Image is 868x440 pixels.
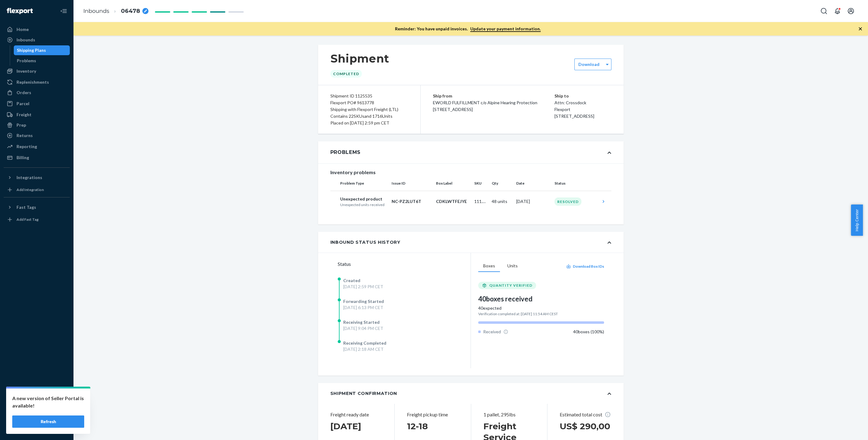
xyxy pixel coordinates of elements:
span: EWORLD FULFILLMENT c/o Alpine Hearing Protection [STREET_ADDRESS] [433,100,537,112]
div: Placed on [DATE] 2:59 pm CET [330,120,408,126]
p: A new version of Seller Portal is available! [12,395,84,409]
div: Received [478,329,508,335]
div: Shipping with Flexport Freight (LTL) [330,106,408,113]
div: 40 boxes received [478,294,604,304]
button: Units [502,260,523,272]
td: 48 units [489,191,514,212]
p: Reminder: You have unpaid invoices. [395,26,541,32]
button: Close Navigation [58,5,70,17]
div: Flexport PO# 9613778 [330,99,408,106]
div: Home [17,26,29,33]
button: Help Center [851,205,863,236]
a: Shipping Plans [14,45,70,55]
div: Shipping Plans [17,47,46,53]
div: [DATE] 2:18 AM CET [343,346,386,352]
a: Help Center [4,412,70,422]
div: Inventory problems [330,169,611,176]
th: Box Label [434,176,472,191]
div: Replenishments [17,79,49,85]
div: Resolved [554,197,581,206]
td: [DATE] [514,191,552,212]
p: Freight ready date [330,411,382,418]
div: Add Fast Tag [17,217,39,222]
div: [DATE] 6:13 PM CET [343,304,384,311]
button: Integrations [4,173,70,182]
div: Prep [17,122,26,128]
a: Settings [4,392,70,401]
p: CDKLWTFEJYE [436,198,469,205]
a: Talk to Support [4,402,70,412]
a: Reporting [4,142,70,151]
div: Integrations [17,174,42,181]
h1: US$ 290,00 [560,421,611,432]
a: Inbounds [4,35,70,45]
button: Refresh [12,415,84,428]
button: Open account menu [845,5,857,17]
button: Open notifications [831,5,844,17]
div: Verification completed at: [DATE] 11:54 AM CEST [478,311,604,316]
a: Home [4,25,70,34]
p: Flexport [554,106,611,113]
span: QUANTITY VERIFIED [489,283,532,288]
div: Status [338,260,471,268]
span: Receiving Started [343,319,380,325]
div: Orders [17,90,31,96]
a: Inventory [4,66,70,76]
p: Estimated total cost [560,411,611,418]
p: Unexpected product [340,196,387,202]
p: 1 pallet, 295lbs [483,411,535,418]
div: [DATE] 9:04 PM CET [343,325,383,331]
a: Add Integration [4,185,70,195]
a: Returns [4,131,70,140]
div: 40 expected [478,305,604,311]
th: Issue ID [389,176,434,191]
h1: Shipment [330,52,389,65]
div: [DATE] 2:59 PM CET [343,284,383,290]
a: Freight [4,110,70,120]
div: 40 boxes ( 100 %) [573,329,604,335]
div: Billing [17,155,29,161]
th: SKU [472,176,489,191]
p: Ship from [433,93,554,99]
span: [STREET_ADDRESS] [554,113,594,119]
button: Boxes [478,260,500,272]
div: Inbounds [17,37,35,43]
a: Inbounds [83,8,109,14]
div: Inventory [17,68,36,74]
a: Add Fast Tag [4,215,70,224]
img: Flexport logo [7,8,33,14]
button: Give Feedback [4,423,70,433]
div: Add Integration [17,187,44,192]
a: Billing [4,153,70,163]
a: Update your payment information. [470,26,541,32]
th: Problem Type [330,176,389,191]
div: Inbound Status History [330,239,400,245]
div: Returns [17,132,33,139]
div: Completed [330,70,362,78]
a: Replenishments [4,77,70,87]
div: Shipment ID 1125535 [330,93,408,99]
span: Forwarding Started [343,299,384,304]
div: Freight [17,112,32,118]
div: Problems [330,149,361,156]
ol: breadcrumbs [78,2,153,20]
button: Download Box IDs [566,264,604,269]
div: Contains 22 SKUs and 1716 Units [330,113,408,120]
button: Open Search Box [818,5,830,17]
div: Parcel [17,101,29,107]
th: Date [514,176,552,191]
label: Download [578,61,599,67]
a: Parcel [4,99,70,109]
div: Reporting [17,143,37,150]
p: NC-PZ2LUT6T [392,198,431,205]
td: 111.24.102 [472,191,489,212]
h1: 12 - 18 [407,421,459,432]
div: Problems [17,58,36,64]
button: Fast Tags [4,202,70,212]
div: Shipment Confirmation [330,390,397,396]
span: Created [343,278,360,283]
span: Receiving Completed [343,340,386,346]
a: Prep [4,120,70,130]
p: Unexpected units received [340,202,387,207]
